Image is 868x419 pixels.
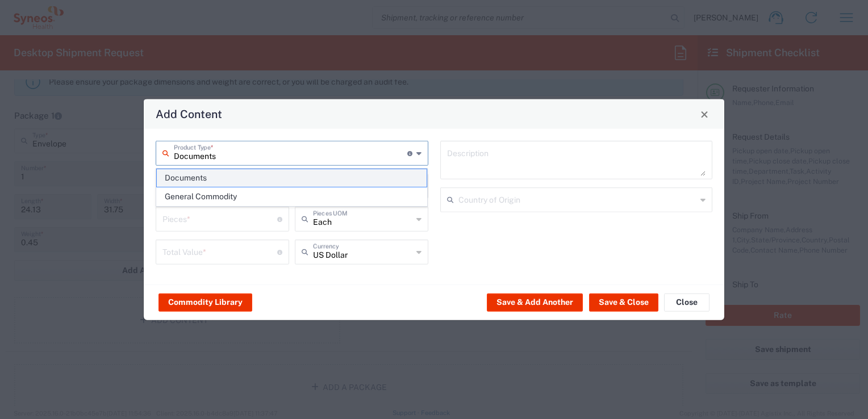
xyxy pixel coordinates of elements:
[487,293,583,311] button: Save & Add Another
[157,188,427,206] span: General Commodity
[696,106,712,122] button: Close
[589,293,658,311] button: Save & Close
[157,169,427,187] span: Documents
[664,293,710,311] button: Close
[158,293,252,311] button: Commodity Library
[156,106,222,122] h4: Add Content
